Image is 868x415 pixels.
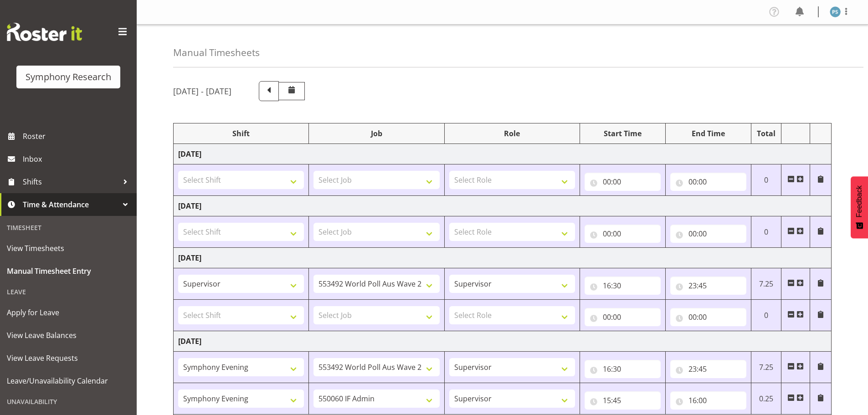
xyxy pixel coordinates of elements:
a: Apply for Leave [2,301,134,324]
button: Feedback - Show survey [851,176,868,238]
td: 7.25 [751,268,781,300]
h5: [DATE] - [DATE] [173,86,231,96]
span: View Leave Balances [7,328,130,342]
a: Leave/Unavailability Calendar [2,369,134,392]
input: Click to select... [670,225,746,243]
td: 0 [751,164,781,196]
td: [DATE] [174,196,832,216]
input: Click to select... [585,360,661,378]
span: Time & Attendance [23,198,118,211]
div: End Time [670,128,746,139]
td: 0 [751,300,781,331]
a: View Leave Requests [2,347,134,369]
span: View Timesheets [7,241,130,255]
div: Role [449,128,575,139]
h4: Manual Timesheets [173,47,260,58]
input: Click to select... [585,277,661,295]
div: Leave [2,282,134,301]
input: Click to select... [670,360,746,378]
td: 0.25 [751,383,781,415]
a: Manual Timesheet Entry [2,260,134,282]
td: 7.25 [751,352,781,383]
div: Start Time [585,128,661,139]
div: Symphony Research [26,70,111,84]
input: Click to select... [585,308,661,326]
img: Rosterit website logo [7,23,82,41]
input: Click to select... [670,277,746,295]
span: Feedback [855,185,863,217]
input: Click to select... [670,391,746,410]
input: Click to select... [585,173,661,191]
td: [DATE] [174,331,832,352]
span: Roster [23,129,132,143]
img: paul-s-stoneham1982.jpg [830,6,841,17]
div: Shift [178,128,304,139]
input: Click to select... [670,173,746,191]
td: [DATE] [174,144,832,164]
span: Apply for Leave [7,306,130,319]
a: View Timesheets [2,237,134,260]
span: Inbox [23,152,132,166]
span: View Leave Requests [7,351,130,365]
span: Leave/Unavailability Calendar [7,374,130,388]
span: Shifts [23,175,118,189]
input: Click to select... [585,225,661,243]
div: Unavailability [2,392,134,411]
span: Manual Timesheet Entry [7,264,130,278]
div: Job [313,128,439,139]
a: View Leave Balances [2,324,134,347]
div: Total [756,128,777,139]
td: [DATE] [174,248,832,268]
td: 0 [751,216,781,248]
input: Click to select... [670,308,746,326]
input: Click to select... [585,391,661,410]
div: Timesheet [2,218,134,237]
